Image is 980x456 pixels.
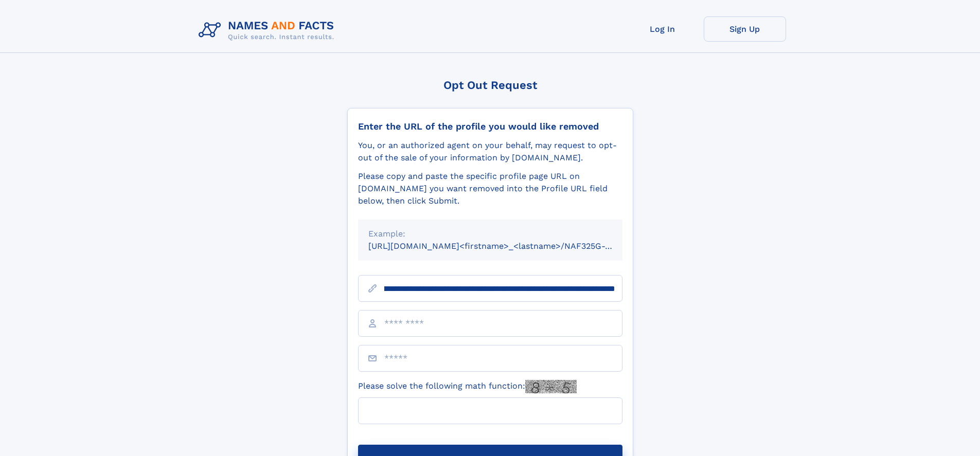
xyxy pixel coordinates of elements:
[358,380,577,393] label: Please solve the following math function:
[621,16,704,42] a: Log In
[358,139,622,164] div: You, or an authorized agent on your behalf, may request to opt-out of the sale of your informatio...
[358,121,622,132] div: Enter the URL of the profile you would like removed
[194,16,343,44] img: Logo Names and Facts
[704,16,786,42] a: Sign Up
[368,241,642,251] small: [URL][DOMAIN_NAME]<firstname>_<lastname>/NAF325G-xxxxxxxx
[368,228,612,240] div: Example:
[358,170,622,207] div: Please copy and paste the specific profile page URL on [DOMAIN_NAME] you want removed into the Pr...
[347,79,633,92] div: Opt Out Request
